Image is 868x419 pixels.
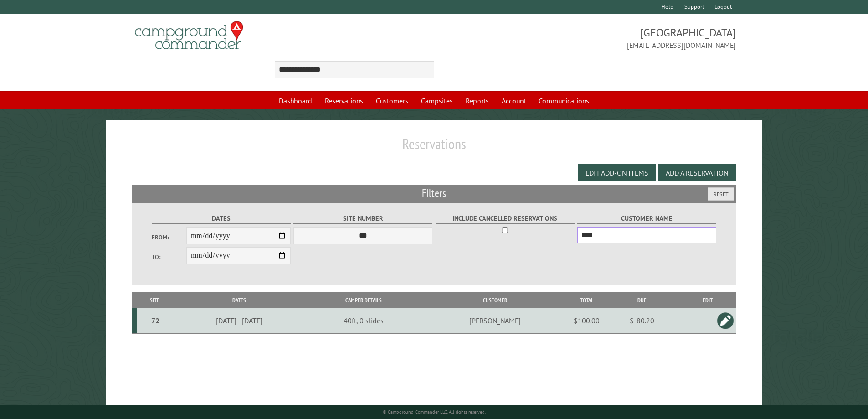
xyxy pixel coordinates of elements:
th: Edit [679,292,736,308]
th: Dates [172,292,305,308]
td: 40ft, 0 slides [306,308,422,334]
div: 72 [140,316,171,325]
label: To: [152,253,186,261]
label: Include Cancelled Reservations [436,213,575,224]
a: Account [496,92,531,109]
a: Campsites [416,92,458,109]
th: Customer [421,292,568,308]
a: Reports [460,92,494,109]
img: Campground Commander [132,18,246,53]
a: Customers [370,92,414,109]
th: Camper Details [306,292,422,308]
label: Dates [152,213,291,224]
button: Edit Add-on Items [578,164,656,181]
label: Customer Name [577,213,716,224]
a: Dashboard [273,92,318,109]
button: Reset [708,187,734,201]
th: Total [568,292,605,308]
span: [GEOGRAPHIC_DATA] [EMAIL_ADDRESS][DOMAIN_NAME] [434,25,736,51]
div: [DATE] - [DATE] [174,316,304,325]
td: $-80.20 [605,308,679,334]
td: [PERSON_NAME] [421,308,568,334]
small: © Campground Commander LLC. All rights reserved. [383,409,486,415]
a: Communications [533,92,595,109]
h1: Reservations [132,135,736,160]
td: $100.00 [568,308,605,334]
h2: Filters [132,185,736,202]
a: Reservations [319,92,369,109]
th: Due [605,292,679,308]
label: From: [152,233,186,242]
th: Site [137,292,173,308]
button: Add a Reservation [658,164,736,181]
label: Site Number [293,213,432,224]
